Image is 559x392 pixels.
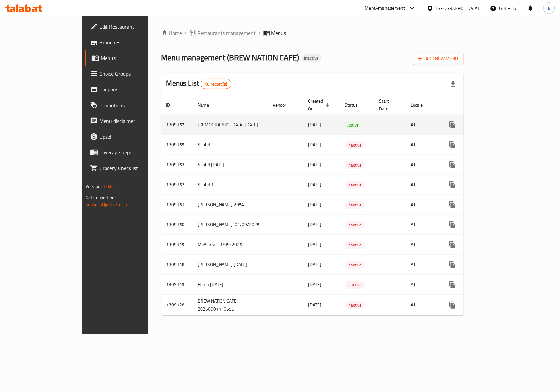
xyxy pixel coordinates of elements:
td: 1309157 [161,115,193,135]
td: - [374,235,406,255]
td: 1309148 [161,255,193,275]
td: BREW NATION CAFE, 20250901140555 [193,295,268,315]
span: ID [166,101,179,109]
td: - [374,295,406,315]
span: Choice Groups [99,70,170,78]
span: Inactive [345,241,365,249]
span: Start Date [379,97,398,113]
span: Inactive [345,141,365,149]
td: - [374,255,406,275]
span: Inactive [345,261,365,269]
span: [DATE] [308,120,322,129]
span: [DATE] [308,240,322,249]
td: [PERSON_NAME]-01/09/2025 [193,215,268,235]
a: Menu disclaimer [85,113,176,129]
a: Coupons [85,82,176,97]
td: - [374,195,406,215]
button: Change Status [460,177,476,193]
a: Branches [85,34,176,50]
td: 1309145 [161,275,193,295]
td: All [406,155,439,175]
a: Promotions [85,97,176,113]
span: Restaurants management [198,29,256,37]
button: Change Status [460,217,476,233]
li: / [185,29,187,37]
button: Change Status [460,257,476,273]
span: Branches [99,38,170,46]
span: 1.0.0 [103,182,113,191]
button: more [445,217,460,233]
td: All [406,115,439,135]
td: Shahd [DATE] [193,155,268,175]
td: - [374,275,406,295]
button: Change Status [460,237,476,253]
div: Inactive [345,261,365,269]
table: enhanced table [161,95,513,316]
td: 1309149 [161,235,193,255]
a: Choice Groups [85,66,176,82]
td: 1309155 [161,135,193,155]
button: more [445,197,460,213]
button: more [445,157,460,173]
span: Get support on: [86,193,116,202]
a: Menus [85,50,176,66]
td: Shahd [193,135,268,155]
span: [DATE] [308,220,322,229]
td: Shahd 1 [193,175,268,195]
span: Vendor [273,101,295,109]
button: Change Status [460,197,476,213]
a: Upsell [85,129,176,145]
td: MoAshraf -1/09/2025 [193,235,268,255]
span: [DATE] [308,260,322,269]
span: [DATE] [308,140,322,149]
span: Promotions [99,101,170,109]
td: - [374,155,406,175]
td: 1309151 [161,195,193,215]
button: more [445,277,460,293]
span: Inactive [345,302,365,309]
span: Name [198,101,218,109]
a: Grocery Checklist [85,160,176,176]
div: Inactive [345,161,365,169]
div: Inactive [345,301,365,309]
td: All [406,235,439,255]
button: Change Status [460,117,476,133]
span: b [548,5,550,12]
span: Created On [308,97,332,113]
a: Coverage Report [85,145,176,160]
td: - [374,215,406,235]
span: Inactive [345,281,365,289]
div: Export file [445,76,461,92]
div: Inactive [302,54,321,62]
td: Hanin [DATE] [193,275,268,295]
td: All [406,135,439,155]
span: Grocery Checklist [99,164,170,172]
div: [GEOGRAPHIC_DATA] [436,5,479,12]
div: Inactive [345,241,365,249]
span: Edit Restaurant [99,23,170,30]
td: - [374,135,406,155]
td: 1309152 [161,175,193,195]
span: Locale [411,101,432,109]
td: 1309150 [161,215,193,235]
td: - [374,175,406,195]
span: Menus [271,29,286,37]
button: Change Status [460,277,476,293]
div: Inactive [345,201,365,209]
span: Status [345,101,366,109]
td: - [374,115,406,135]
span: Coupons [99,86,170,93]
button: Add New Menu [413,53,464,65]
span: [DATE] [308,160,322,169]
button: Change Status [460,137,476,153]
span: Coverage Report [99,148,170,156]
button: more [445,237,460,253]
button: more [445,117,460,133]
span: [DATE] [308,180,322,189]
span: [DATE] [308,280,322,289]
span: Menu disclaimer [99,117,170,125]
td: All [406,255,439,275]
button: more [445,177,460,193]
h2: Menus List [166,78,231,89]
span: Inactive [345,161,365,169]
